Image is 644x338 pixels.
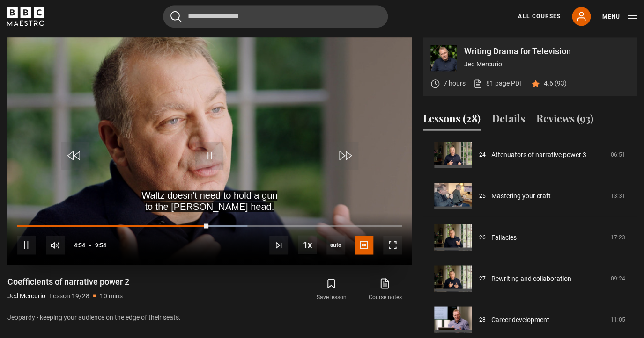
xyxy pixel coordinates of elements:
[7,312,412,322] p: Jeopardy - keeping your audience on the edge of their seats.
[163,5,388,28] input: Search
[89,242,91,248] span: -
[49,291,89,301] p: Lesson 19/28
[518,12,561,21] a: All Courses
[74,237,85,253] span: 4:54
[170,11,182,22] button: Submit the search query
[491,150,586,160] a: Attenuators of narrative power 3
[358,276,412,303] a: Course notes
[383,236,402,254] button: Fullscreen
[269,236,288,254] button: Next Lesson
[95,237,106,253] span: 9:54
[46,236,65,254] button: Mute
[355,236,373,254] button: Captions
[491,191,551,201] a: Mastering your craft
[7,37,412,264] video-js: Video Player
[7,276,129,287] h1: Coefficients of narrative power 2
[423,111,481,130] button: Lessons (28)
[100,291,123,301] p: 10 mins
[491,315,549,324] a: Career development
[17,225,402,227] div: Progress Bar
[473,79,523,88] a: 81 page PDF
[326,236,345,254] div: Current quality: 720p
[544,79,567,88] p: 4.6 (93)
[298,235,317,254] button: Playback Rate
[17,236,36,254] button: Pause
[304,276,358,303] button: Save lesson
[326,236,345,254] span: auto
[464,47,629,56] p: Writing Drama for Television
[602,12,637,22] button: Toggle navigation
[7,291,45,301] p: Jed Mercurio
[492,111,525,130] button: Details
[464,59,629,69] p: Jed Mercurio
[491,273,571,283] a: Rewriting and collaboration
[444,79,466,88] p: 7 hours
[536,111,593,130] button: Reviews (93)
[7,7,44,26] svg: BBC Maestro
[491,232,517,242] a: Fallacies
